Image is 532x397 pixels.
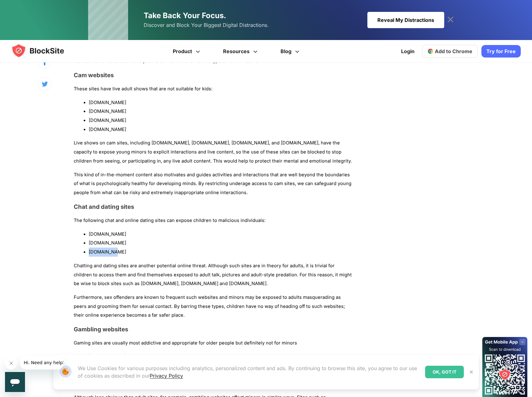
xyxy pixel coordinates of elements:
p: Gaming sites are usually most addictive and appropriate for older people but definitely not for m... [74,339,354,348]
li: [DOMAIN_NAME] [89,107,354,116]
li: [DOMAIN_NAME] [89,116,354,125]
iframe: Close message [5,357,17,369]
h3: Chat and dating sites [74,203,354,210]
p: Furthermore, sex offenders are known to frequent such websites and minors may be exposed to adult... [74,293,354,320]
li: [DOMAIN_NAME] [89,239,354,248]
a: Privacy Policy [150,373,183,379]
p: The following chat and online dating sites can expose children to malicious individuals: [74,216,354,225]
div: Reveal My Distractions [367,12,444,28]
p: This kind of in-the-moment content also motivates and guides activities and interactions that are... [74,170,354,197]
li: [DOMAIN_NAME] [89,248,354,257]
img: chrome-icon.svg [427,48,434,54]
p: We Use Cookies for various purposes including analytics, personalized content and ads. By continu... [78,364,420,379]
a: Add to Chrome [422,45,478,58]
iframe: Message from company [20,356,64,369]
li: [DOMAIN_NAME] [89,125,354,134]
iframe: Button to launch messaging window [5,372,25,392]
a: Resources [212,40,270,63]
li: [DOMAIN_NAME] [89,230,354,239]
span: Add to Chrome [435,48,472,54]
h3: Cam websites [74,72,354,79]
div: OK, GOT IT [425,366,464,378]
button: Close [467,368,475,376]
h3: Gambling websites [74,326,354,333]
li: [DOMAIN_NAME] [89,98,354,107]
p: These sites have live adult shows that are not suitable for kids: [74,84,354,93]
span: Hi. Need any help? [4,4,45,9]
img: blocksite-icon.5d769676.svg [11,43,76,58]
a: Try for Free [481,45,521,58]
p: Chatting and dating sites are another potential online threat. Although such sites are in theory ... [74,261,354,288]
span: Discover and Block Your Biggest Digital Distractions. [144,21,269,30]
a: Login [397,44,418,59]
a: Product [162,40,212,63]
a: Blog [270,40,312,63]
span: Take Back Your Focus. [144,11,226,20]
img: Close [469,369,474,374]
p: Live shows on cam sites, including [DOMAIN_NAME], [DOMAIN_NAME], [DOMAIN_NAME], and [DOMAIN_NAME]... [74,138,354,165]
